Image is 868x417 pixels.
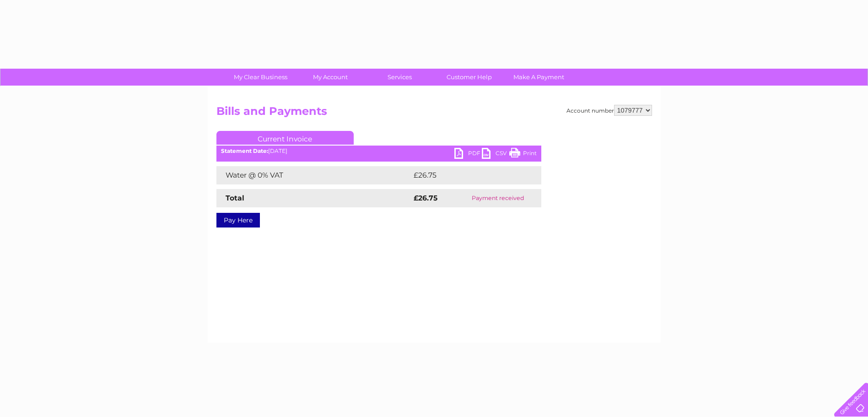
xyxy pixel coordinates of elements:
[566,105,652,116] div: Account number
[221,147,268,154] b: Statement Date:
[431,69,507,86] a: Customer Help
[223,69,298,86] a: My Clear Business
[226,194,244,202] strong: Total
[482,148,509,161] a: CSV
[362,69,437,86] a: Services
[411,166,523,184] td: £26.75
[216,213,260,227] a: Pay Here
[216,166,411,184] td: Water @ 0% VAT
[414,194,437,202] strong: £26.75
[216,105,652,122] h2: Bills and Payments
[509,148,537,161] a: Print
[216,148,541,154] div: [DATE]
[216,131,354,145] a: Current Invoice
[454,148,482,161] a: PDF
[292,69,368,86] a: My Account
[454,189,541,207] td: Payment received
[501,69,577,86] a: Make A Payment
